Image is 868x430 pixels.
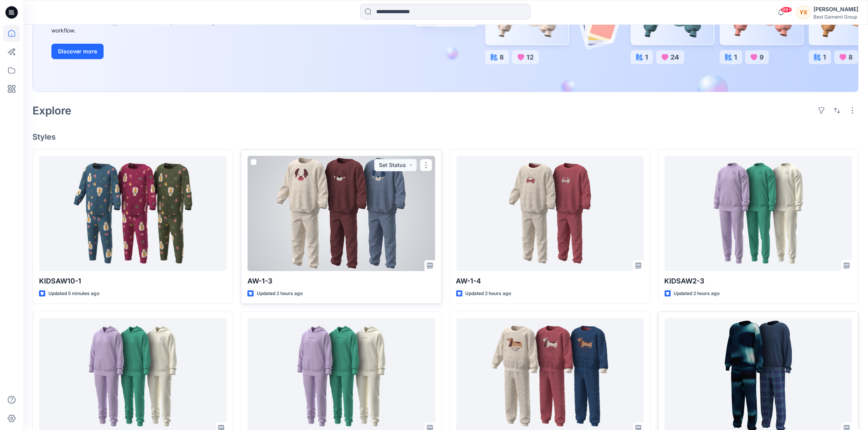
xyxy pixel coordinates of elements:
a: AW-1-3 [247,156,435,271]
p: AW-1-3 [247,276,435,287]
a: KIDSAW10-1 [39,156,227,271]
p: Updated 2 hours ago [674,290,720,298]
div: YX [796,5,810,19]
a: Discover more [51,44,225,59]
p: Updated 2 hours ago [466,290,512,298]
a: KIDSAW2-3 [665,156,852,271]
p: Updated 5 minutes ago [48,290,99,298]
h2: Explore [32,104,72,117]
div: Best Garment Group [813,14,858,20]
p: AW-1-4 [456,276,644,287]
a: AW-1-4 [456,156,644,271]
p: Updated 2 hours ago [257,290,303,298]
button: Discover more [51,44,104,59]
span: 99+ [781,7,792,13]
p: KIDSAW2-3 [665,276,852,287]
div: [PERSON_NAME] [813,5,858,14]
h4: Styles [32,132,859,142]
p: KIDSAW10-1 [39,276,227,287]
